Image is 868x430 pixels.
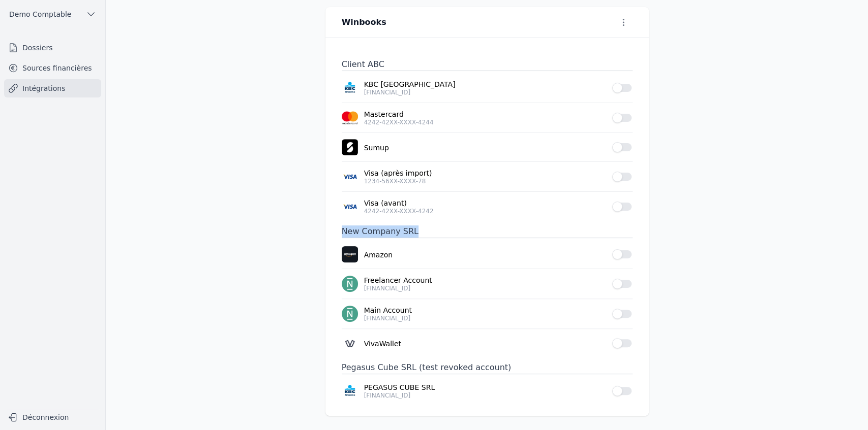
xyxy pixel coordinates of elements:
[342,139,358,155] img: apple-touch-icon-1.png
[364,143,606,153] a: Sumup
[342,169,358,185] img: visa.png
[342,199,358,215] img: visa.png
[342,383,358,399] img: KBC_BRUSSELS_KREDBEBB.png
[342,80,358,96] img: KBC_BRUSSELS_KREDBEBB.png
[364,177,606,185] p: 1234-56XX-XXXX-78
[4,59,101,77] a: Sources financières
[364,168,606,178] a: Visa (après import)
[342,110,358,126] img: imageedit_2_6530439554.png
[364,382,606,392] a: PEGASUS CUBE SRL
[364,109,606,119] a: Mastercard
[4,79,101,97] a: Intégrations
[364,339,606,349] a: VivaWallet
[364,118,606,126] p: 4242-42XX-XXXX-4244
[342,306,358,322] img: n26.png
[364,250,606,260] a: Amazon
[4,6,101,22] button: Demo Comptable
[9,9,71,19] span: Demo Comptable
[364,305,606,315] a: Main Account
[364,275,606,285] a: Freelancer Account
[364,314,606,322] p: [FINANCIAL_ID]
[342,276,358,292] img: n26.png
[342,335,358,351] img: Viva-Wallet.webp
[364,198,606,208] a: Visa (avant)
[342,58,633,71] h3: Client ABC
[342,246,358,262] img: Amazon.png
[364,88,606,96] p: [FINANCIAL_ID]
[342,225,633,238] h3: New Company SRL
[364,391,606,400] p: [FINANCIAL_ID]
[342,361,633,374] h3: Pegasus Cube SRL (test revoked account)
[4,39,101,57] a: Dossiers
[4,409,101,425] button: Déconnexion
[364,79,606,89] a: KBC [GEOGRAPHIC_DATA]
[364,284,606,292] p: [FINANCIAL_ID]
[364,207,606,215] p: 4242-42XX-XXXX-4242
[342,16,386,28] h3: Winbooks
